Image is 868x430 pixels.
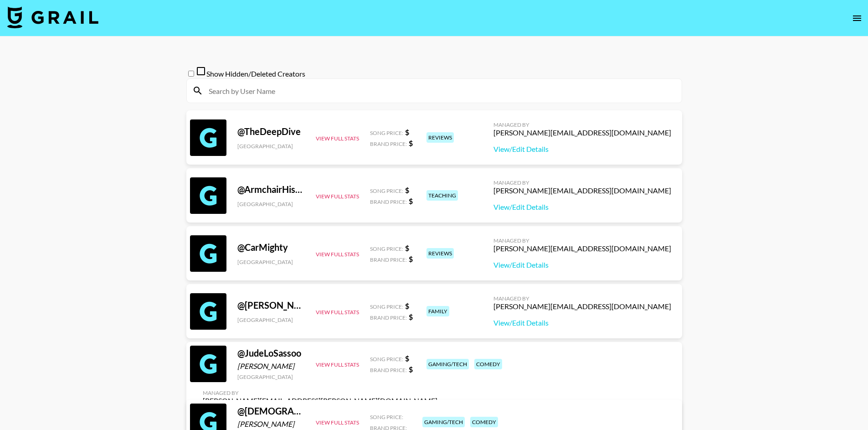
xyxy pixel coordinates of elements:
span: Brand Price: [370,256,407,263]
a: View/Edit Details [493,202,671,212]
div: Managed By [493,121,671,128]
span: Song Price: [370,303,403,310]
div: reviews [426,132,454,143]
div: Managed By [493,295,671,302]
div: @ [DEMOGRAPHIC_DATA] [237,405,305,417]
div: [GEOGRAPHIC_DATA] [237,201,305,207]
div: [GEOGRAPHIC_DATA] [237,259,305,265]
input: Show Hidden/Deleted Creators [188,71,194,77]
input: Search by User Name [203,83,676,98]
strong: $ [409,139,413,147]
strong: $ [409,365,413,373]
span: Song Price: [370,187,403,194]
span: Brand Price: [370,314,407,321]
span: Show Hidden/Deleted Creators [206,69,305,78]
span: Song Price: [370,356,403,363]
div: Managed By [493,237,671,244]
button: open drawer [848,9,866,27]
strong: $ [405,243,409,252]
div: [PERSON_NAME][EMAIL_ADDRESS][DOMAIN_NAME] [493,186,671,195]
div: gaming/tech [422,417,465,427]
strong: $ [405,186,409,194]
strong: $ [409,197,413,205]
span: Brand Price: [370,140,407,147]
strong: $ [405,128,409,136]
div: @ CarMighty [237,242,305,253]
div: comedy [474,359,502,369]
div: comedy [470,417,498,427]
button: View Full Stats [316,361,359,368]
div: [GEOGRAPHIC_DATA] [237,143,305,150]
div: Managed By [493,179,671,186]
div: reviews [426,248,454,259]
div: Managed By [203,389,437,396]
button: View Full Stats [316,419,359,426]
button: View Full Stats [316,193,359,200]
div: [PERSON_NAME] [237,362,305,371]
img: Grail Talent [7,6,98,28]
span: Brand Price: [370,367,407,373]
strong: $ [405,301,409,310]
div: [GEOGRAPHIC_DATA] [237,316,305,323]
span: Brand Price: [370,198,407,205]
div: @ JudeLoSassoo [237,347,305,359]
span: Song Price: [370,130,403,136]
a: View/Edit Details [493,260,671,269]
a: View/Edit Details [493,318,671,327]
div: [PERSON_NAME][EMAIL_ADDRESS][DOMAIN_NAME] [493,128,671,137]
div: teaching [426,190,458,201]
div: gaming/tech [426,359,469,369]
strong: $ [409,312,413,321]
strong: $ [409,254,413,263]
div: [PERSON_NAME][EMAIL_ADDRESS][PERSON_NAME][DOMAIN_NAME] [203,396,437,405]
div: @ TheDeepDive [237,126,305,137]
div: [GEOGRAPHIC_DATA] [237,373,305,380]
span: Song Price: [370,245,403,252]
div: @ [PERSON_NAME] [237,300,305,311]
button: View Full Stats [316,309,359,316]
button: View Full Stats [316,135,359,142]
div: [PERSON_NAME] [237,420,305,429]
strong: $ [405,354,409,363]
a: View/Edit Details [493,145,671,154]
button: View Full Stats [316,251,359,258]
div: [PERSON_NAME][EMAIL_ADDRESS][DOMAIN_NAME] [493,244,671,253]
div: [PERSON_NAME][EMAIL_ADDRESS][DOMAIN_NAME] [493,302,671,311]
div: family [426,306,449,316]
div: @ ArmchairHistorian [237,184,305,195]
span: Song Price: [370,414,403,420]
